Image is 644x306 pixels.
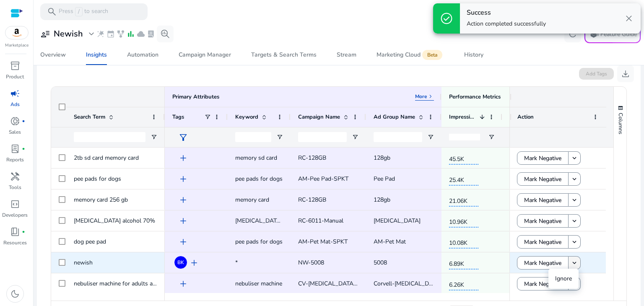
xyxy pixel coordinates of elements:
span: add [178,153,188,163]
span: pee pads for dogs [235,238,283,246]
span: nebuliser machine for adults and kids [74,280,171,288]
input: Search Term Filter Input [74,132,145,142]
span: / [75,7,83,16]
span: Mark Negative [524,254,561,272]
button: Mark Negative [517,172,569,186]
button: Mark Negative [517,277,569,290]
span: RC-128GB [298,196,326,204]
button: Open Filter Menu [427,134,434,140]
span: memory sd card [235,154,277,162]
span: download [621,69,631,79]
button: Mark Negative [517,256,569,270]
mat-icon: keyboard_arrow_down [571,175,578,183]
button: Open Filter Menu [276,134,283,140]
span: bar_chart [127,30,135,38]
span: NW-5008 [298,259,324,267]
span: dark_mode [10,289,20,299]
span: 45.5K [449,150,478,165]
div: Insights [86,52,107,58]
h4: Success [467,9,546,17]
button: download [617,65,634,82]
span: add [178,195,188,205]
div: Campaign Manager [179,52,231,58]
button: Mark Negative [517,151,569,165]
button: search_insights [157,26,174,42]
div: Marketing Cloud [377,52,444,58]
span: memory card [235,196,269,204]
span: fiber_manual_record [22,147,25,150]
span: add [189,258,199,268]
span: search [47,7,57,17]
span: 2tb sd card memory card [74,154,139,162]
span: Mark Negative [524,192,561,209]
p: Sales [9,128,21,136]
span: event [106,30,115,38]
span: [MEDICAL_DATA] [374,217,421,225]
span: lab_profile [147,30,155,38]
img: amazon.svg [5,26,28,39]
span: nebuliser machine [235,280,282,288]
span: lab_profile [10,144,20,154]
span: 10.96K [449,213,478,228]
button: Mark Negative [517,235,569,249]
span: fiber_manual_record [22,230,25,233]
span: Tags [172,113,184,121]
p: Resources [3,239,27,246]
span: family_history [117,30,125,38]
div: Automation [127,52,158,58]
mat-icon: keyboard_arrow_down [571,196,578,204]
span: Search Term [74,113,105,121]
span: add [178,174,188,184]
span: Mark Negative [524,150,561,167]
span: Mark Negative [524,213,561,230]
p: Action completed successfully [467,20,546,28]
span: Mark Negative [524,171,561,188]
span: code_blocks [10,199,20,209]
mat-icon: keyboard_arrow_down [571,154,578,162]
span: RC-6011-Manual [298,217,343,225]
span: CV-[MEDICAL_DATA]-SPKT [298,280,372,288]
input: Keyword Filter Input [235,132,271,142]
p: Developers [2,211,28,219]
span: AM-Pet Mat [374,238,406,246]
span: Mark Negative [524,233,561,251]
span: Ignore [555,275,572,283]
span: Ad Group Name [374,113,415,121]
span: 128gb [374,196,390,204]
span: Mark Negative [524,275,561,293]
p: Press to search [59,7,108,16]
p: Tools [9,184,21,191]
span: inventory_2 [10,61,20,71]
span: school [589,29,599,39]
span: Action [517,113,534,121]
span: [MEDICAL_DATA] alcohol [235,217,303,225]
span: campaign [10,88,20,99]
span: fiber_manual_record [22,119,25,123]
div: Overview [40,52,66,58]
span: 128gb [374,154,390,162]
span: 6.89K [449,255,478,270]
span: keyboard_arrow_right [427,93,434,100]
span: 25.4K [449,171,478,186]
div: History [464,52,483,58]
span: add [178,237,188,247]
span: newish [74,259,93,267]
span: Impressions [449,113,476,121]
h3: Newish [54,29,83,39]
span: add [178,216,188,226]
p: Ads [10,101,20,108]
span: wand_stars [96,30,105,38]
span: search_insights [160,29,170,39]
span: 10.08K [449,234,478,249]
span: AM-Pet Mat-SPKT [298,238,348,246]
span: pee pads for dogs [74,175,121,183]
span: BK [177,260,184,265]
mat-icon: keyboard_arrow_down [571,217,578,225]
span: cloud [137,30,145,38]
span: dog pee pad [74,238,106,246]
span: Campaign Name [298,113,340,121]
span: add [178,279,188,289]
span: book_4 [10,227,20,237]
span: 21.06K [449,192,478,207]
span: Columns [617,113,624,134]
